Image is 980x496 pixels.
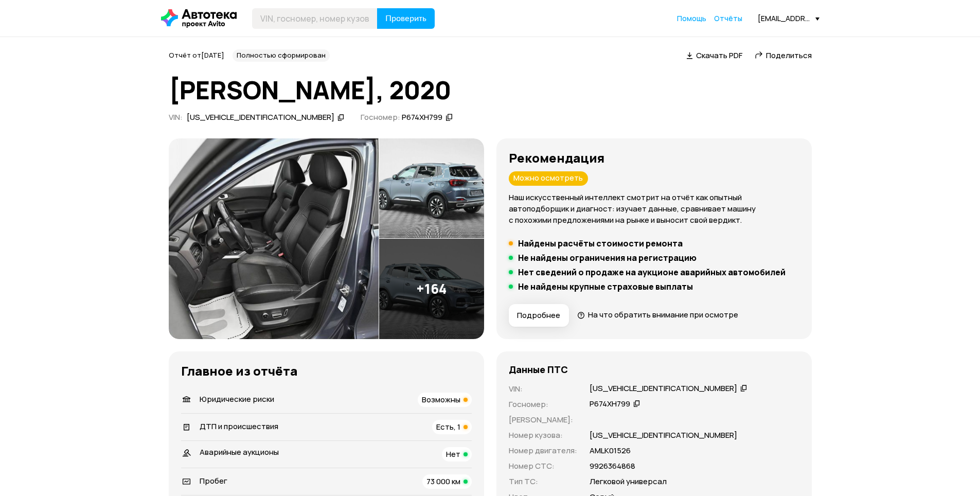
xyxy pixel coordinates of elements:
[758,13,819,23] div: [EMAIL_ADDRESS][DOMAIN_NAME]
[518,267,786,277] h5: Нет сведений о продаже на аукционе аварийных автомобилей
[509,414,577,426] p: [PERSON_NAME] :
[509,192,799,226] p: Наш искусственный интеллект смотрит на отчёт как опытный автоподборщик и диагност: изучает данные...
[200,394,274,404] span: Юридические риски
[518,238,683,249] h5: Найдены расчёты стоимости ремонта
[577,309,739,320] a: На что обратить внимание при осмотре
[169,112,183,122] span: VIN :
[509,151,799,165] h3: Рекомендация
[436,421,460,432] span: Есть, 1
[590,430,737,441] p: [US_VEHICLE_IDENTIFICATION_NUMBER]
[714,13,742,24] a: Отчёты
[696,50,742,61] span: Скачать PDF
[509,460,577,472] p: Номер СТС :
[426,476,460,487] span: 73 000 км
[590,445,631,456] p: АМLК01526
[509,171,588,186] div: Можно осмотреть
[766,50,812,61] span: Поделиться
[200,421,278,432] span: ДТП и происшествия
[590,460,635,472] p: 9926364868
[588,309,738,320] span: На что обратить внимание при осмотре
[187,112,334,123] div: [US_VEHICLE_IDENTIFICATION_NUMBER]
[377,8,435,29] button: Проверить
[517,310,560,321] span: Подробнее
[677,13,706,23] span: Помощь
[518,253,697,263] h5: Не найдены ограничения на регистрацию
[233,49,330,62] div: Полностью сформирован
[509,445,577,456] p: Номер двигателя :
[677,13,706,24] a: Помощь
[590,383,737,394] div: [US_VEHICLE_IDENTIFICATION_NUMBER]
[518,281,693,292] h5: Не найдены крупные страховые выплаты
[200,475,227,486] span: Пробег
[509,430,577,441] p: Номер кузова :
[446,449,460,459] span: Нет
[200,447,279,457] span: Аварийные аукционы
[181,364,472,378] h3: Главное из отчёта
[422,394,460,405] span: Возможны
[590,399,630,410] div: Р674ХН799
[590,476,667,487] p: Легковой универсал
[402,112,442,123] div: Р674ХН799
[509,364,568,375] h4: Данные ПТС
[361,112,400,122] span: Госномер:
[509,399,577,410] p: Госномер :
[509,383,577,395] p: VIN :
[252,8,378,29] input: VIN, госномер, номер кузова
[509,304,569,327] button: Подробнее
[385,14,426,23] span: Проверить
[714,13,742,23] span: Отчёты
[169,76,812,104] h1: [PERSON_NAME], 2020
[686,50,742,61] a: Скачать PDF
[169,50,224,60] span: Отчёт от [DATE]
[755,50,812,61] a: Поделиться
[509,476,577,487] p: Тип ТС :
